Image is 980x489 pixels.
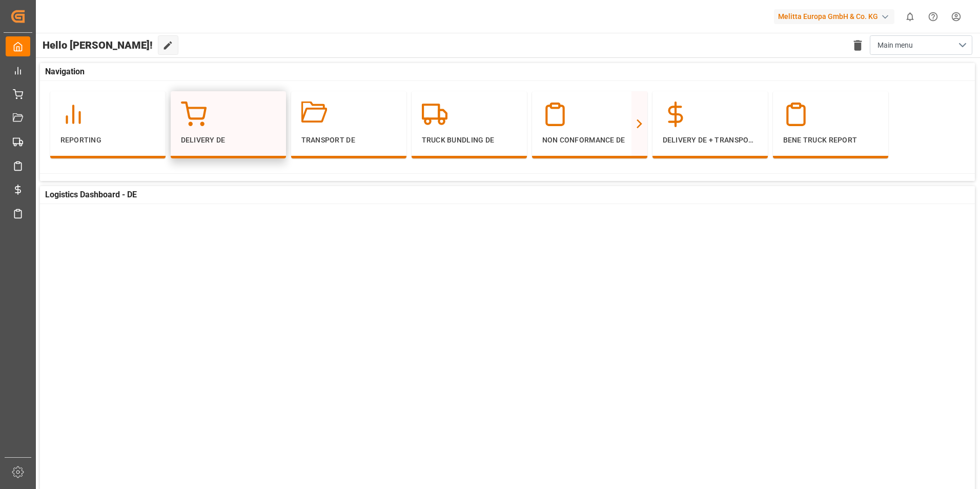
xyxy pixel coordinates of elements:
[774,7,899,26] button: Melitta Europa GmbH & Co. KG
[60,135,155,146] p: Reporting
[663,135,758,146] p: Delivery DE + Transport Cost
[181,135,276,146] p: Delivery DE
[422,135,517,146] p: Truck Bundling DE
[774,9,894,24] div: Melitta Europa GmbH & Co. KG
[922,5,945,28] button: Help Center
[301,135,396,146] p: Transport DE
[45,66,85,78] span: Navigation
[870,35,972,55] button: open menu
[45,189,137,201] span: Logistics Dashboard - DE
[43,35,153,55] span: Hello [PERSON_NAME]!
[783,135,878,146] p: BeNe Truck Report
[877,40,913,51] span: Main menu
[542,135,637,146] p: Non Conformance DE
[899,5,922,28] button: show 0 new notifications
